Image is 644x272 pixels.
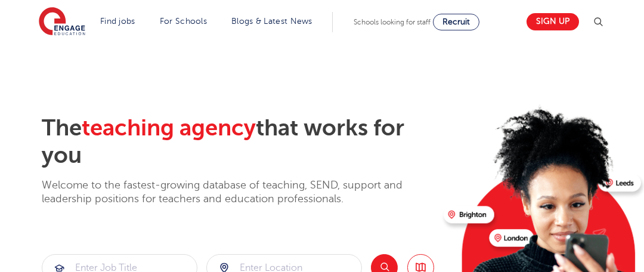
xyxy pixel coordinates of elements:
[100,17,135,26] a: Find jobs
[527,13,579,30] a: Sign up
[231,17,312,26] a: Blogs & Latest News
[433,14,479,30] a: Recruit
[82,115,256,141] span: teaching agency
[442,17,470,26] span: Recruit
[160,17,207,26] a: For Schools
[354,18,431,26] span: Schools looking for staff
[39,7,85,37] img: Engage Education
[42,115,434,169] h2: The that works for you
[42,178,434,206] p: Welcome to the fastest-growing database of teaching, SEND, support and leadership positions for t...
